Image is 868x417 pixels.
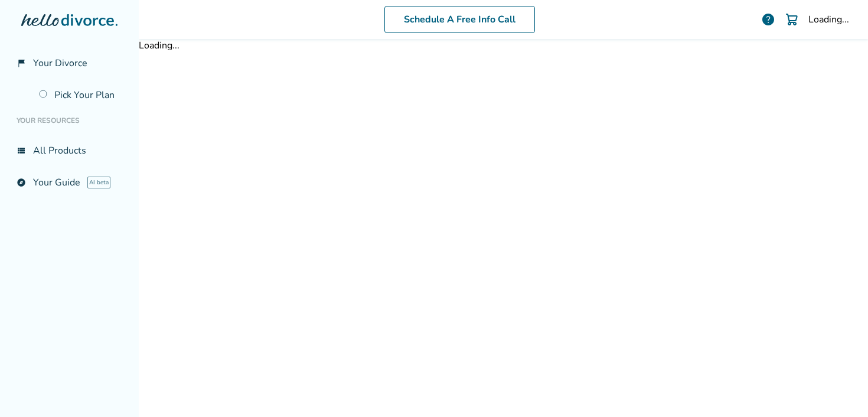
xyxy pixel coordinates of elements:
a: help [761,12,775,27]
a: flag_2Your Divorce [9,50,129,77]
a: exploreYour GuideAI beta [9,169,129,196]
img: Cart [785,12,799,27]
span: explore [17,178,26,187]
span: Your Divorce [33,57,87,70]
div: Loading... [808,13,849,26]
div: Loading... [139,39,868,52]
span: view_list [17,146,26,155]
a: Schedule A Free Info Call [384,6,535,33]
a: view_listAll Products [9,137,129,164]
li: Your Resources [9,109,129,132]
a: Pick Your Plan [32,82,129,109]
span: AI beta [87,177,110,188]
span: flag_2 [17,58,26,68]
